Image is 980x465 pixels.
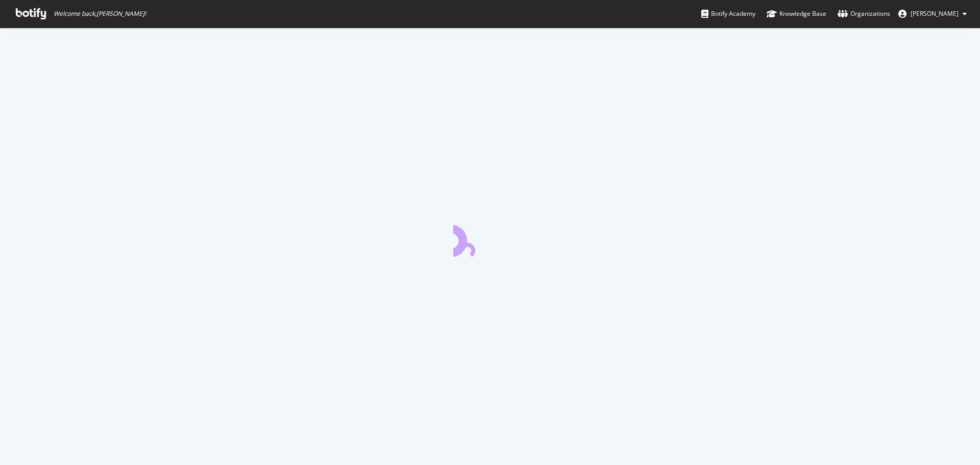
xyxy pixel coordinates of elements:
[54,10,146,18] span: Welcome back, [PERSON_NAME] !
[890,6,975,22] button: [PERSON_NAME]
[838,9,890,19] div: Organizations
[767,9,826,19] div: Knowledge Base
[701,9,755,19] div: Botify Academy
[453,220,527,257] div: animation
[911,9,959,18] span: Antoine Séverine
